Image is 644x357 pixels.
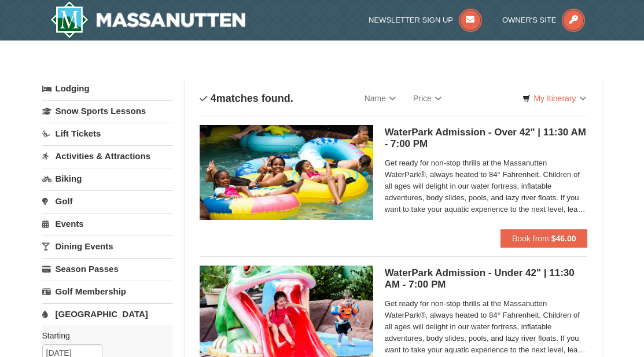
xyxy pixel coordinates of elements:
span: Get ready for non-stop thrills at the Massanutten WaterPark®, always heated to 84° Fahrenheit. Ch... [385,298,588,356]
a: Golf Membership [42,281,174,302]
span: 4 [211,93,216,104]
img: Massanutten Resort Logo [50,1,246,38]
h5: WaterPark Admission - Over 42" | 11:30 AM - 7:00 PM [385,127,588,150]
a: Price [404,87,450,110]
span: Owner's Site [502,16,557,24]
a: Newsletter Sign Up [369,16,482,24]
a: Massanutten Resort [50,1,246,38]
a: Biking [42,168,174,189]
span: Get ready for non-stop thrills at the Massanutten WaterPark®, always heated to 84° Fahrenheit. Ch... [385,157,588,215]
h4: matches found. [200,93,293,104]
a: Snow Sports Lessons [42,100,174,122]
a: [GEOGRAPHIC_DATA] [42,303,174,325]
button: Book from $46.00 [501,229,588,248]
img: 6619917-1560-394ba125.jpg [200,125,373,220]
label: Starting [42,330,165,341]
a: Name [356,87,404,110]
h5: WaterPark Admission - Under 42" | 11:30 AM - 7:00 PM [385,267,588,290]
a: My Itinerary [515,90,593,107]
a: Owner's Site [502,16,586,24]
a: Season Passes [42,258,174,279]
span: Newsletter Sign Up [369,16,453,24]
a: Lift Tickets [42,123,174,144]
a: Golf [42,190,174,212]
strong: $46.00 [551,234,576,243]
a: Activities & Attractions [42,145,174,167]
a: Dining Events [42,235,174,257]
a: Events [42,213,174,234]
span: Book from [512,234,549,243]
a: Lodging [42,78,174,99]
